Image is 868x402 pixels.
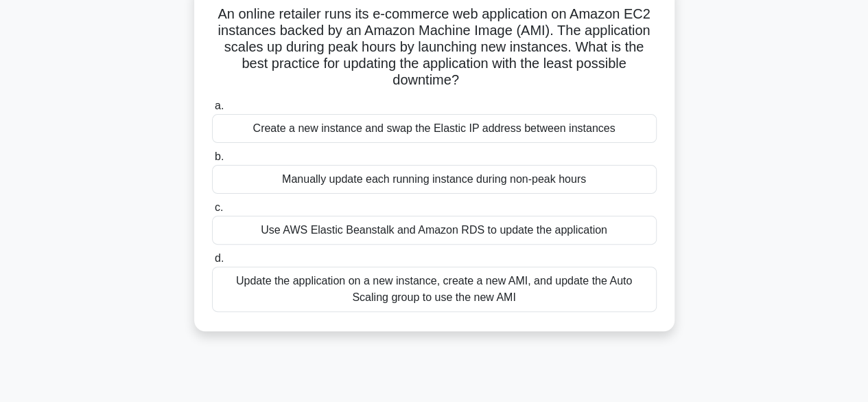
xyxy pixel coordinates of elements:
[215,150,224,162] span: b.
[212,114,657,143] div: Create a new instance and swap the Elastic IP address between instances
[212,267,657,312] div: Update the application on a new instance, create a new AMI, and update the Auto Scaling group to ...
[212,216,657,245] div: Use AWS Elastic Beanstalk and Amazon RDS to update the application
[212,165,657,194] div: Manually update each running instance during non-peak hours
[215,100,224,111] span: a.
[215,252,224,264] span: d.
[215,201,223,213] span: c.
[211,5,658,89] h5: An online retailer runs its e-commerce web application on Amazon EC2 instances backed by an Amazo...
